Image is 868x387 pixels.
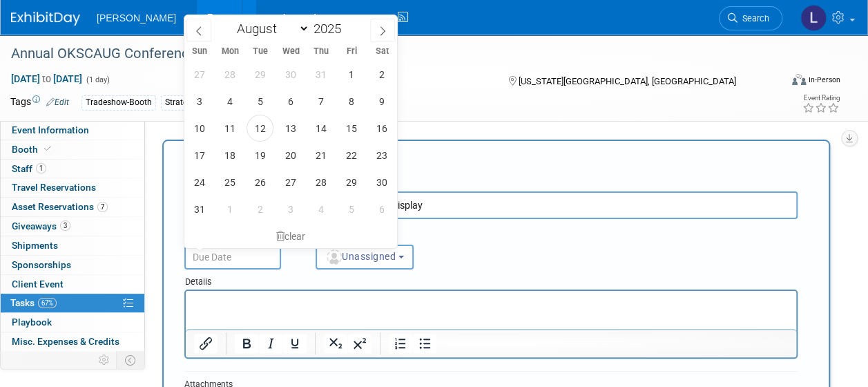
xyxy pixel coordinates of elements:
[186,142,213,169] span: August 17, 2025
[368,169,395,196] span: August 30, 2025
[11,12,80,26] img: ExhibitDay
[97,202,108,212] span: 7
[368,61,395,88] span: August 2, 2025
[12,144,54,155] span: Booth
[97,12,176,23] span: [PERSON_NAME]
[216,169,243,196] span: August 25, 2025
[12,259,71,270] span: Sponsorships
[184,178,798,191] div: Short Description
[808,75,840,85] div: In-Person
[85,75,110,84] span: (1 day)
[10,73,83,85] span: [DATE] [DATE]
[44,145,51,153] i: Booth reservation complete
[247,196,273,223] span: September 2, 2025
[1,160,144,178] a: Staff1
[1,275,144,294] a: Client Event
[277,142,304,169] span: August 20, 2025
[307,61,334,88] span: July 31, 2025
[1,294,144,312] a: Tasks67%
[184,245,281,270] input: Due Date
[215,47,245,56] span: Mon
[800,5,827,31] img: Latice Spann
[307,169,334,196] span: August 28, 2025
[307,88,334,115] span: August 7, 2025
[316,245,414,270] button: Unassigned
[306,47,336,56] span: Thu
[186,61,213,88] span: July 27, 2025
[338,115,365,142] span: August 15, 2025
[307,196,334,223] span: September 4, 2025
[519,76,736,86] span: [US_STATE][GEOGRAPHIC_DATA], [GEOGRAPHIC_DATA]
[184,225,397,248] div: clear
[277,169,304,196] span: August 27, 2025
[6,41,769,66] div: Annual OKSCAUG Conference 2025
[216,196,243,223] span: September 1, 2025
[247,115,273,142] span: August 12, 2025
[81,95,156,110] div: Tradeshow-Booth
[325,251,396,262] span: Unassigned
[216,88,243,115] span: August 4, 2025
[368,115,395,142] span: August 16, 2025
[1,236,144,255] a: Shipments
[336,47,367,56] span: Fri
[12,317,52,328] span: Playbook
[277,61,304,88] span: July 30, 2025
[802,95,840,102] div: Event Rating
[307,142,334,169] span: August 21, 2025
[40,73,53,84] span: to
[368,142,395,169] span: August 23, 2025
[12,336,119,347] span: Misc. Expenses & Credits
[1,121,144,140] a: Event Information
[413,334,436,353] button: Bullet list
[324,334,347,353] button: Subscript
[1,217,144,236] a: Giveaways3
[60,220,70,231] span: 3
[184,191,798,219] input: Name of task or a short description
[1,332,144,351] a: Misc. Expenses & Credits
[184,155,798,171] div: New Task
[1,178,144,197] a: Travel Reservations
[1,198,144,216] a: Asset Reservations7
[309,21,351,37] input: Year
[93,351,117,369] td: Personalize Event Tab Strip
[184,270,798,290] div: Details
[1,140,144,159] a: Booth
[719,6,782,30] a: Search
[245,47,276,56] span: Tue
[36,163,46,173] span: 1
[277,115,304,142] span: August 13, 2025
[1,256,144,274] a: Sponsorships
[186,169,213,196] span: August 24, 2025
[12,124,89,135] span: Event Information
[338,196,365,223] span: September 5, 2025
[12,163,46,174] span: Staff
[247,61,273,88] span: July 29, 2025
[235,334,258,353] button: Bold
[12,240,58,251] span: Shipments
[216,115,243,142] span: August 11, 2025
[259,334,282,353] button: Italic
[38,298,57,308] span: 67%
[368,196,395,223] span: September 6, 2025
[12,182,96,193] span: Travel Reservations
[277,88,304,115] span: August 6, 2025
[368,88,395,115] span: August 9, 2025
[1,313,144,332] a: Playbook
[117,351,145,369] td: Toggle Event Tabs
[338,169,365,196] span: August 29, 2025
[307,115,334,142] span: August 14, 2025
[338,142,365,169] span: August 22, 2025
[338,88,365,115] span: August 8, 2025
[389,334,412,353] button: Numbered list
[184,47,215,56] span: Sun
[276,47,306,56] span: Wed
[46,97,69,107] a: Edit
[277,196,304,223] span: September 3, 2025
[247,88,273,115] span: August 5, 2025
[216,142,243,169] span: August 18, 2025
[720,72,840,93] div: Event Format
[186,196,213,223] span: August 31, 2025
[338,61,365,88] span: August 1, 2025
[737,13,769,23] span: Search
[10,95,69,111] td: Tags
